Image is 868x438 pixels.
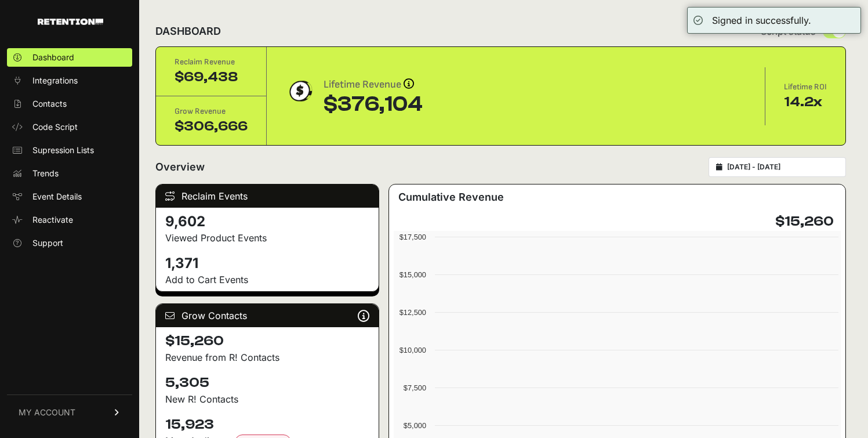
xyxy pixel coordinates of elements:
h4: 1,371 [165,254,369,273]
a: Trends [7,164,132,183]
div: $306,666 [175,117,248,136]
h2: Overview [155,159,205,175]
text: $5,000 [404,421,426,430]
span: Code Script [32,121,78,133]
h4: 9,602 [165,212,369,231]
div: Lifetime ROI [784,81,827,93]
text: $17,500 [400,233,426,241]
p: Revenue from R! Contacts [165,350,369,364]
text: $10,000 [400,346,426,354]
div: Lifetime Revenue [324,77,423,93]
div: 14.2x [784,93,827,111]
a: Dashboard [7,48,132,67]
div: $376,104 [324,93,423,116]
p: Viewed Product Events [165,231,369,245]
a: Contacts [7,95,132,113]
div: Reclaim Revenue [175,56,248,68]
div: Reclaim Events [156,184,379,208]
span: Dashboard [32,52,74,63]
span: MY ACCOUNT [19,407,75,418]
a: Support [7,234,132,252]
a: Event Details [7,187,132,206]
span: Event Details [32,191,82,202]
text: $15,000 [400,270,426,279]
h4: 5,305 [165,374,369,392]
h2: DASHBOARD [155,23,221,39]
p: Add to Cart Events [165,273,369,287]
h4: 15,923 [165,415,369,434]
text: $7,500 [404,383,426,392]
a: Reactivate [7,211,132,229]
h4: $15,260 [165,332,369,350]
span: Support [32,237,63,249]
div: Signed in successfully. [712,13,811,27]
img: Retention.com [38,19,103,25]
span: Integrations [32,75,78,86]
h4: $15,260 [775,212,834,231]
a: MY ACCOUNT [7,394,132,430]
text: $12,500 [400,308,426,317]
a: Supression Lists [7,141,132,160]
a: Code Script [7,118,132,136]
img: dollar-coin-05c43ed7efb7bc0c12610022525b4bbbb207c7efeef5aecc26f025e68dcafac9.png [285,77,314,106]
span: Reactivate [32,214,73,226]
div: Grow Contacts [156,304,379,327]
div: $69,438 [175,68,248,86]
span: Trends [32,168,59,179]
span: Contacts [32,98,67,110]
span: Supression Lists [32,144,94,156]
a: Integrations [7,71,132,90]
h3: Cumulative Revenue [398,189,504,205]
div: Grow Revenue [175,106,248,117]
p: New R! Contacts [165,392,369,406]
